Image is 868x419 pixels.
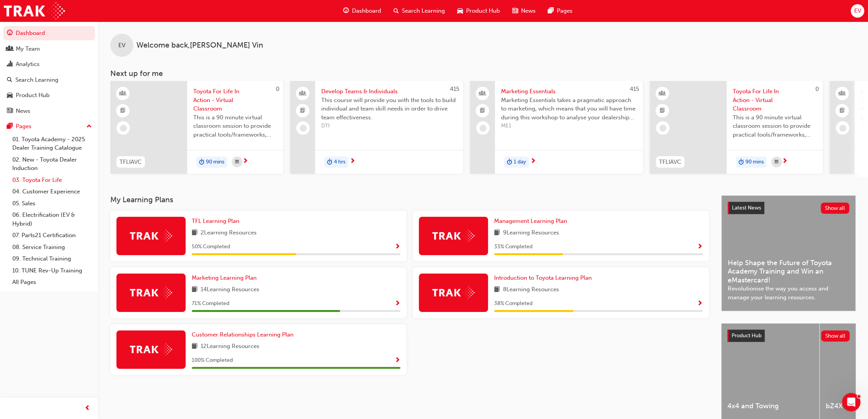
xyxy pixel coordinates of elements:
span: learningRecordVerb_NONE-icon [120,125,127,132]
a: Dashboard [3,26,95,40]
a: 0TFLIAVCToyota For Life In Action - Virtual ClassroomThis is a 90 minute virtual classroom sessio... [650,81,823,174]
button: Show Progress [697,299,703,308]
a: Customer Relationships Learning Plan [192,330,297,339]
div: News [16,107,30,115]
span: news-icon [7,108,13,115]
span: TFL Learning Plan [192,218,239,224]
span: ME1 [501,122,637,130]
a: My Team [3,42,95,56]
button: Pages [3,119,95,134]
span: learningRecordVerb_NONE-icon [480,125,486,132]
span: 14 Learning Resources [201,285,259,295]
a: Product HubShow all [727,330,850,342]
a: Search Learning [3,73,95,87]
img: Trak [4,2,65,20]
img: Trak [432,287,475,299]
span: Dashboard [352,7,381,15]
span: Toyota For Life In Action - Virtual Classroom [193,87,277,113]
span: This course will provide you with the tools to build individual and team skill needs in order to ... [321,96,457,122]
span: learningResourceType_INSTRUCTOR_LED-icon [120,89,126,99]
span: Pages [557,7,573,15]
a: 03. Toyota For Life [9,174,95,186]
span: 0 [815,86,819,92]
div: My Team [16,45,40,53]
span: 4x4 and Towing [727,402,813,411]
span: duration-icon [199,157,204,167]
span: guage-icon [343,6,349,16]
h3: Next up for me [98,69,868,78]
a: 10. TUNE Rev-Up Training [9,265,95,277]
a: 01. Toyota Academy - 2025 Dealer Training Catalogue [9,134,95,154]
span: EV [118,41,125,50]
a: guage-iconDashboard [337,3,387,19]
img: Trak [130,343,172,355]
span: search-icon [7,77,12,84]
a: Product Hub [3,88,95,102]
span: book-icon [494,228,500,238]
span: 415 [630,86,639,92]
a: Analytics [3,57,95,71]
span: 38 % Completed [494,299,533,308]
button: Show Progress [395,299,400,308]
span: 71 % Completed [192,299,229,308]
span: Revolutionise the way you access and manage your learning resources. [728,284,849,302]
button: DashboardMy TeamAnalyticsSearch LearningProduct HubNews [3,25,95,119]
button: Show all [821,330,850,341]
img: Trak [130,230,172,242]
span: Marketing Essentials [501,87,637,96]
a: News [3,104,95,118]
img: Trak [130,287,172,299]
a: 415Marketing EssentialsMarketing Essentials takes a pragmatic approach to marketing, which means ... [470,81,643,174]
span: News [521,7,536,15]
span: car-icon [457,6,463,16]
span: next-icon [530,158,536,165]
span: 50 % Completed [192,242,230,251]
span: Marketing Learning Plan [192,274,257,281]
div: Pages [16,122,32,131]
a: 08. Service Training [9,241,95,253]
span: 2 Learning Resources [201,228,257,238]
span: calendar-icon [775,157,778,167]
span: This is a 90 minute virtual classroom session to provide practical tools/frameworks, behaviours a... [193,113,277,139]
span: duration-icon [327,157,332,167]
a: 04. Customer Experience [9,186,95,198]
span: people-icon [7,46,13,53]
span: booktick-icon [480,106,485,116]
span: Show Progress [395,244,400,251]
span: duration-icon [507,157,512,167]
a: 0TFLIAVCToyota For Life In Action - Virtual ClassroomThis is a 90 minute virtual classroom sessio... [110,81,283,174]
span: up-icon [86,122,92,132]
a: Introduction to Toyota Learning Plan [494,274,595,282]
iframe: Intercom live chat [842,393,860,411]
button: Show Progress [395,356,400,365]
span: booktick-icon [120,106,126,116]
span: pages-icon [548,6,554,16]
span: learningRecordVerb_NONE-icon [659,125,666,132]
span: Show Progress [697,300,703,307]
button: Show all [821,203,850,214]
span: 12 Learning Resources [201,342,259,351]
span: 100 % Completed [192,356,233,365]
a: search-iconSearch Learning [387,3,451,19]
span: book-icon [192,342,197,351]
img: Trak [432,230,475,242]
a: 05. Sales [9,198,95,209]
button: Show Progress [395,242,400,252]
span: 1 day [514,158,526,167]
a: 09. Technical Training [9,253,95,265]
span: book-icon [494,285,500,295]
a: 02. New - Toyota Dealer Induction [9,154,95,174]
span: Marketing Essentials takes a pragmatic approach to marketing, which means that you will have time... [501,96,637,122]
span: next-icon [782,158,788,165]
span: people-icon [480,89,485,99]
span: learningResourceType_INSTRUCTOR_LED-icon [660,89,665,99]
span: news-icon [512,6,518,16]
span: 33 % Completed [494,242,533,251]
div: Analytics [16,60,40,69]
a: 415Develop Teams & IndividualsThis course will provide you with the tools to build individual and... [290,81,463,174]
a: 06. Electrification (EV & Hybrid) [9,209,95,229]
span: Product Hub [732,332,762,339]
a: All Pages [9,276,95,288]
